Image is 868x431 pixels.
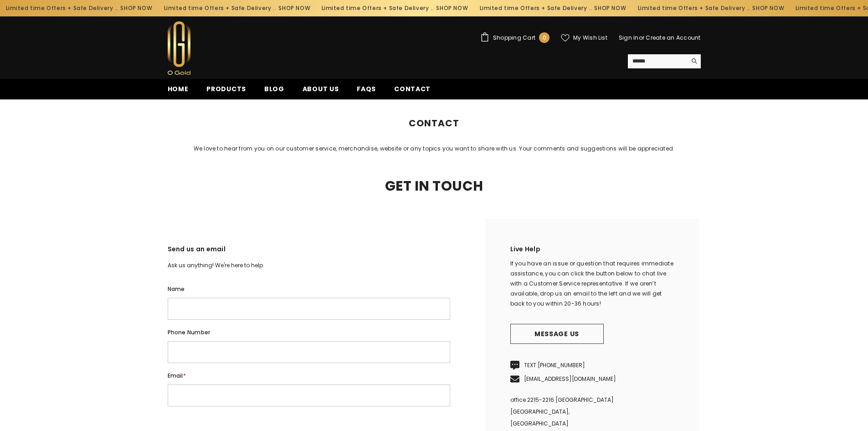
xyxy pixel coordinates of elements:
[293,84,348,99] a: About us
[168,244,450,260] h3: Send us an email
[524,361,585,369] span: TEXT:
[278,3,310,13] a: SHOP NOW
[510,244,674,259] h2: Live Help
[752,3,784,13] a: SHOP NOW
[510,394,674,430] p: office 2215-2216 [GEOGRAPHIC_DATA] [GEOGRAPHIC_DATA], [GEOGRAPHIC_DATA]
[510,324,604,344] a: Message us
[510,259,674,309] div: If you have an issue or question that requires immediate assistance, you can click the button bel...
[493,35,535,41] span: Shopping Cart
[168,284,450,294] label: Name
[303,84,339,93] span: About us
[628,54,701,68] summary: Search
[168,21,190,75] img: Ogold Shop
[561,34,607,42] a: My Wish List
[264,84,284,93] span: Blog
[120,3,152,13] a: SHOP NOW
[646,34,700,42] a: Create an Account
[161,180,708,192] h2: Get In Touch
[168,84,189,93] span: Home
[538,361,585,369] a: [PHONE_NUMBER]
[632,1,790,16] div: Limited time Offers + Safe Delivery ..
[619,34,639,42] a: Sign In
[437,3,468,13] a: SHOP NOW
[385,84,440,99] a: Contact
[394,84,431,93] span: Contact
[168,371,450,381] label: Email
[168,260,450,270] p: Ask us anything! We're here to help.
[408,99,425,109] a: Home
[687,54,701,68] button: Search
[543,33,546,43] span: 0
[316,1,474,16] div: Limited time Offers + Safe Delivery ..
[524,375,616,383] a: [EMAIL_ADDRESS][DOMAIN_NAME]
[348,84,385,99] a: FAQs
[480,32,550,43] a: Shopping Cart
[573,35,607,41] span: My Wish List
[158,1,316,16] div: Limited time Offers + Safe Delivery ..
[357,84,376,93] span: FAQs
[594,3,626,13] a: SHOP NOW
[255,84,293,99] a: Blog
[197,84,255,99] a: Products
[436,99,460,109] span: Contact
[206,84,246,93] span: Products
[639,34,644,42] span: or
[159,84,198,99] a: Home
[168,327,450,338] label: Phone number
[474,1,632,16] div: Limited time Offers + Safe Delivery ..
